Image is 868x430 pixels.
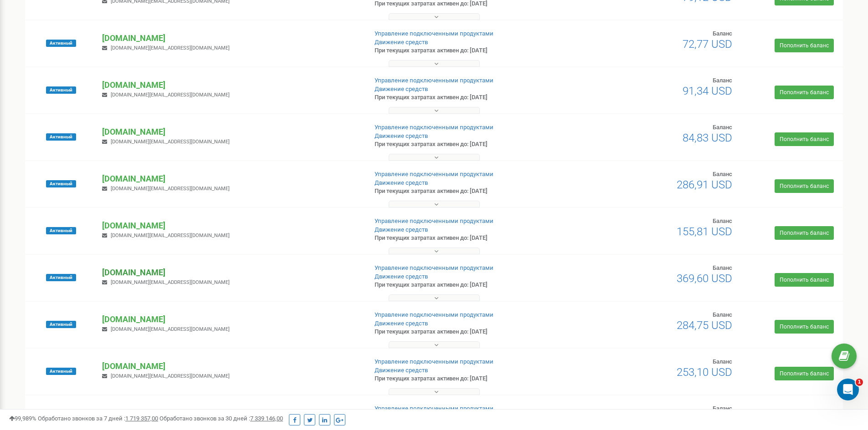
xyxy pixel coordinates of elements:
p: При текущих затратах активен до: [DATE] [375,328,564,336]
a: Пополнить баланс [775,86,834,99]
a: Управление подключенными продуктами [375,311,493,318]
p: [DOMAIN_NAME] [102,32,360,44]
span: Баланс [713,171,732,177]
p: [DOMAIN_NAME] [102,314,360,325]
a: Пополнить баланс [775,39,834,52]
span: 84,83 USD [683,132,732,144]
a: Пополнить баланс [775,273,834,287]
p: [DOMAIN_NAME] [102,173,360,185]
a: Движение средств [375,367,428,374]
span: Активный [46,368,76,375]
p: При текущих затратах активен до: [DATE] [375,281,564,289]
a: Пополнить баланс [775,367,834,380]
span: 1 [856,379,863,386]
a: Движение средств [375,320,428,327]
span: 286,91 USD [677,178,732,191]
a: Управление подключенными продуктами [375,77,493,84]
span: [DOMAIN_NAME][EMAIL_ADDRESS][DOMAIN_NAME] [111,326,230,332]
iframe: Intercom live chat [837,379,859,400]
span: Баланс [713,405,732,412]
a: Движение средств [375,273,428,280]
a: Движение средств [375,86,428,92]
span: Баланс [713,218,732,224]
span: 91,34 USD [683,85,732,97]
u: 1 719 357,00 [125,415,158,422]
a: Движение средств [375,39,428,46]
a: Пополнить баланс [775,132,834,146]
span: Баланс [713,124,732,131]
span: Активный [46,40,76,47]
a: Пополнить баланс [775,179,834,193]
span: [DOMAIN_NAME][EMAIL_ADDRESS][DOMAIN_NAME] [111,186,230,192]
span: Баланс [713,311,732,318]
u: 7 339 146,00 [250,415,283,422]
span: 369,60 USD [677,272,732,285]
p: При текущих затратах активен до: [DATE] [375,140,564,149]
a: Движение средств [375,179,428,186]
a: Управление подключенными продуктами [375,358,493,365]
span: 72,77 USD [683,38,732,51]
p: [DOMAIN_NAME] [102,360,360,372]
span: [DOMAIN_NAME][EMAIL_ADDRESS][DOMAIN_NAME] [111,45,230,51]
span: [DOMAIN_NAME][EMAIL_ADDRESS][DOMAIN_NAME] [111,279,230,285]
span: Обработано звонков за 7 дней : [38,415,158,422]
span: 99,989% [9,415,36,422]
span: 155,81 USD [677,225,732,238]
span: Активный [46,86,76,94]
span: Активный [46,180,76,187]
span: Обработано звонков за 30 дней : [159,415,283,422]
span: [DOMAIN_NAME][EMAIL_ADDRESS][DOMAIN_NAME] [111,92,230,98]
span: [DOMAIN_NAME][EMAIL_ADDRESS][DOMAIN_NAME] [111,139,230,145]
a: Пополнить баланс [775,226,834,240]
span: Баланс [713,264,732,271]
span: 284,75 USD [677,319,732,332]
a: Управление подключенными продуктами [375,218,493,224]
span: Баланс [713,358,732,365]
span: 253,10 USD [677,366,732,379]
p: [DOMAIN_NAME] [102,220,360,232]
p: При текущих затратах активен до: [DATE] [375,374,564,383]
a: Управление подключенными продуктами [375,30,493,37]
a: Управление подключенными продуктами [375,171,493,177]
a: Управление подключенными продуктами [375,124,493,131]
p: [DOMAIN_NAME] [102,407,360,419]
p: При текущих затратах активен до: [DATE] [375,46,564,55]
p: При текущих затратах активен до: [DATE] [375,93,564,102]
span: Активный [46,227,76,234]
a: Движение средств [375,226,428,233]
p: [DOMAIN_NAME] [102,79,360,91]
span: Баланс [713,77,732,84]
a: Управление подключенными продуктами [375,405,493,412]
a: Пополнить баланс [775,320,834,334]
a: Движение средств [375,132,428,139]
span: Активный [46,321,76,328]
span: Активный [46,274,76,281]
span: Баланс [713,30,732,37]
p: [DOMAIN_NAME] [102,126,360,138]
span: Активный [46,133,76,141]
span: [DOMAIN_NAME][EMAIL_ADDRESS][DOMAIN_NAME] [111,233,230,238]
p: При текущих затратах активен до: [DATE] [375,234,564,243]
p: [DOMAIN_NAME] [102,267,360,278]
a: Управление подключенными продуктами [375,264,493,271]
p: При текущих затратах активен до: [DATE] [375,187,564,196]
span: [DOMAIN_NAME][EMAIL_ADDRESS][DOMAIN_NAME] [111,373,230,379]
